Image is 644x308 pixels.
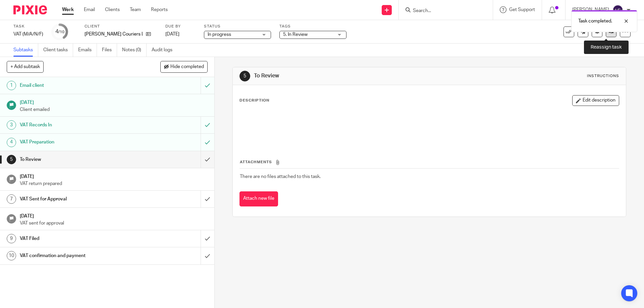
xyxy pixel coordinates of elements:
p: VAT return prepared [20,180,208,187]
a: Notes (0) [122,44,147,57]
button: Attach new file [239,191,278,206]
a: Team [130,6,141,13]
h1: Email client [20,80,136,90]
span: Attachments [240,160,272,164]
img: svg%3E [612,5,623,15]
p: [PERSON_NAME] Couriers Ltd [85,31,143,38]
a: Audit logs [152,44,177,57]
h1: VAT Sent for Approval [20,194,136,204]
div: VAT (M/A/N/F) [13,31,43,38]
h1: To Review [20,155,136,165]
span: [DATE] [165,32,179,37]
button: + Add subtask [7,61,44,72]
h1: VAT Records In [20,120,136,130]
label: Task [13,24,43,29]
p: Description [239,98,269,103]
h1: [DATE] [20,98,208,106]
span: Hide completed [170,64,204,70]
img: Pixie [13,5,47,14]
div: 4 [55,28,64,36]
a: Clients [105,6,120,13]
p: Task completed. [578,18,612,24]
a: Email [84,6,95,13]
div: 9 [7,234,16,243]
div: 5 [7,155,16,164]
label: Tags [279,24,346,29]
p: VAT sent for approval [20,220,208,227]
div: 3 [7,120,16,130]
span: 5. In Review [283,32,308,37]
button: Edit description [572,95,619,106]
a: Client tasks [43,44,73,57]
label: Status [204,24,271,29]
a: Emails [78,44,97,57]
div: 1 [7,81,16,90]
div: 7 [7,194,16,204]
a: Subtasks [13,44,38,57]
h1: [DATE] [20,211,208,220]
h1: VAT confirmation and payment [20,251,136,261]
h1: To Review [254,72,444,79]
a: Files [102,44,117,57]
div: 10 [7,251,16,260]
a: Reports [151,6,168,13]
p: Client emailed [20,106,208,113]
span: In progress [208,32,231,37]
div: Instructions [587,73,619,79]
label: Client [85,24,157,29]
a: Work [62,6,74,13]
span: There are no files attached to this task. [240,174,321,179]
h1: VAT Preparation [20,137,136,147]
div: 4 [7,138,16,147]
div: 5 [239,71,250,81]
h1: [DATE] [20,172,208,180]
button: Hide completed [160,61,208,72]
h1: VAT Filed [20,234,136,244]
small: /10 [58,30,64,34]
label: Due by [165,24,196,29]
